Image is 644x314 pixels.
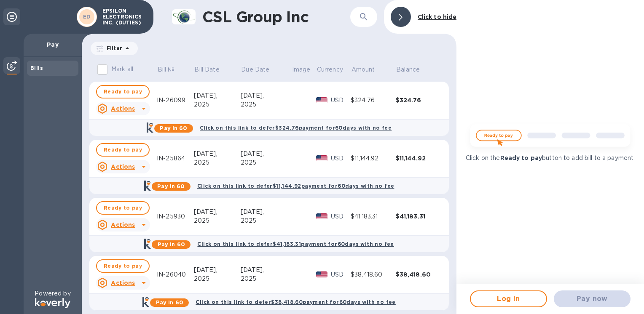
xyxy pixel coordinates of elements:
[478,294,539,304] span: Log in
[351,270,396,279] div: $38,418.60
[30,65,43,71] b: Bills
[156,299,183,306] b: Pay in 60
[292,65,311,74] p: Image
[316,97,327,103] img: USD
[104,87,142,97] span: Ready to pay
[157,212,194,221] div: IN-25930
[317,65,343,74] p: Currency
[202,8,336,26] h1: CSL Group Inc
[103,45,122,52] p: Filter
[194,208,241,216] div: [DATE],
[194,65,219,74] p: Bill Date
[241,266,292,274] div: [DATE],
[331,270,351,279] p: USD
[160,125,187,131] b: Pay in 60
[194,158,241,167] div: 2025
[96,259,150,273] button: Ready to pay
[111,279,135,286] u: Actions
[157,154,194,163] div: IN-25864
[316,271,327,277] img: USD
[111,105,135,112] u: Actions
[331,212,351,221] p: USD
[194,91,241,100] div: [DATE],
[241,65,269,74] p: Due Date
[197,183,394,189] b: Click on this link to defer $11,144.92 payment for 60 days with no fee
[316,213,327,219] img: USD
[241,208,292,216] div: [DATE],
[157,183,185,189] b: Pay in 60
[194,274,241,283] div: 2025
[158,65,175,74] p: Bill №
[351,154,396,163] div: $11,144.92
[104,145,142,155] span: Ready to pay
[194,149,241,158] div: [DATE],
[104,203,142,213] span: Ready to pay
[241,149,292,158] div: [DATE],
[500,154,542,161] b: Ready to pay
[194,266,241,274] div: [DATE],
[102,8,145,26] p: EPSILON ELECTRONICS INC. (DUTIES)
[396,154,441,162] div: $11,144.92
[30,40,75,49] p: Pay
[200,125,392,131] b: Click on this link to defer $324.76 payment for 60 days with no fee
[396,270,441,279] div: $38,418.60
[466,154,635,162] p: Click on the button to add bill to a payment.
[194,100,241,109] div: 2025
[351,212,396,221] div: $41,183.31
[396,96,441,104] div: $324.76
[196,299,395,305] b: Click on this link to defer $38,418.60 payment for 60 days with no fee
[352,65,386,74] span: Amount
[194,216,241,225] div: 2025
[158,65,186,74] span: Bill №
[351,96,396,105] div: $324.76
[241,91,292,100] div: [DATE],
[111,221,135,228] u: Actions
[470,290,547,307] button: Log in
[316,155,327,161] img: USD
[418,13,457,20] b: Click to hide
[197,241,394,247] b: Click on this link to defer $41,183.31 payment for 60 days with no fee
[104,261,142,271] span: Ready to pay
[96,85,150,98] button: Ready to pay
[241,158,292,167] div: 2025
[331,154,351,163] p: USD
[111,65,133,74] p: Mark all
[396,65,431,74] span: Balance
[96,201,150,215] button: Ready to pay
[158,241,185,247] b: Pay in 60
[157,96,194,105] div: IN-26099
[396,212,441,221] div: $41,183.31
[241,216,292,225] div: 2025
[396,65,420,74] p: Balance
[352,65,375,74] p: Amount
[111,163,135,170] u: Actions
[96,143,150,157] button: Ready to pay
[241,100,292,109] div: 2025
[331,96,351,105] p: USD
[83,13,91,20] b: ED
[241,65,280,74] span: Due Date
[157,270,194,279] div: IN-26040
[35,298,70,308] img: Logo
[194,65,230,74] span: Bill Date
[241,274,292,283] div: 2025
[35,289,70,298] p: Powered by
